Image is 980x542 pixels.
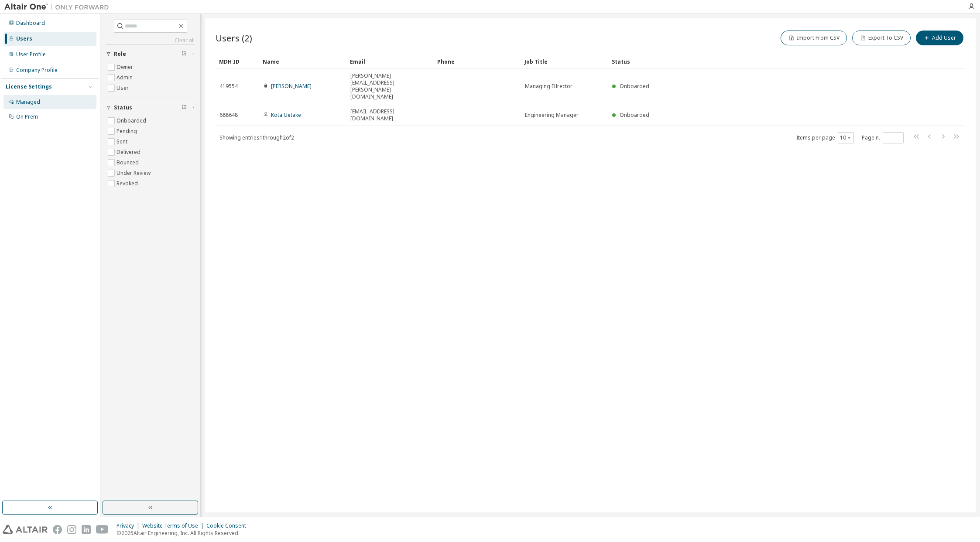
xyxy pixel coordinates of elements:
[862,132,904,143] span: Page n.
[219,112,238,119] span: 688648
[182,104,187,111] span: Clear filter
[114,104,132,111] span: Status
[525,112,579,119] span: Engineering Manager
[117,157,140,168] label: Bounced
[16,20,45,27] div: Dashboard
[916,31,963,45] button: Add User
[117,136,129,147] label: Sent
[219,55,256,68] div: MDH ID
[219,134,294,141] span: Showing entries 1 through 2 of 2
[852,31,911,45] button: Export To CSV
[216,32,252,44] span: Users (2)
[16,51,46,58] div: User Profile
[142,522,206,529] div: Website Terms of Use
[182,51,187,58] span: Clear filter
[796,132,854,143] span: Items per page
[271,82,312,90] a: [PERSON_NAME]
[106,44,195,64] button: Role
[117,168,152,178] label: Under Review
[271,111,301,119] a: Kota Uetake
[117,126,139,136] label: Pending
[840,134,852,141] button: 10
[524,55,605,68] div: Job Title
[53,525,62,534] img: facebook.svg
[781,31,847,45] button: Import From CSV
[67,525,76,534] img: instagram.svg
[106,37,195,44] a: Clear all
[117,116,148,126] label: Onboarded
[16,113,38,120] div: On Prem
[96,525,109,534] img: youtube.svg
[16,35,32,42] div: Users
[106,98,195,117] button: Status
[117,522,142,529] div: Privacy
[3,525,48,534] img: altair_logo.svg
[263,55,343,68] div: Name
[437,55,517,68] div: Phone
[620,82,649,90] span: Onboarded
[6,83,52,90] div: License Settings
[117,529,251,537] p: © 2025 Altair Engineering, Inc. All Rights Reserved.
[620,111,649,119] span: Onboarded
[117,72,134,83] label: Admin
[206,522,251,529] div: Cookie Consent
[350,55,430,68] div: Email
[117,147,142,157] label: Delivered
[117,178,140,189] label: Revoked
[350,108,430,122] span: [EMAIL_ADDRESS][DOMAIN_NAME]
[114,51,126,58] span: Role
[219,83,238,90] span: 419554
[350,72,430,100] span: [PERSON_NAME][EMAIL_ADDRESS][PERSON_NAME][DOMAIN_NAME]
[525,83,572,90] span: Managing DIrector
[117,83,130,93] label: User
[612,55,920,68] div: Status
[16,99,40,106] div: Managed
[82,525,91,534] img: linkedin.svg
[4,3,113,11] img: Altair One
[117,62,135,72] label: Owner
[16,67,58,74] div: Company Profile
